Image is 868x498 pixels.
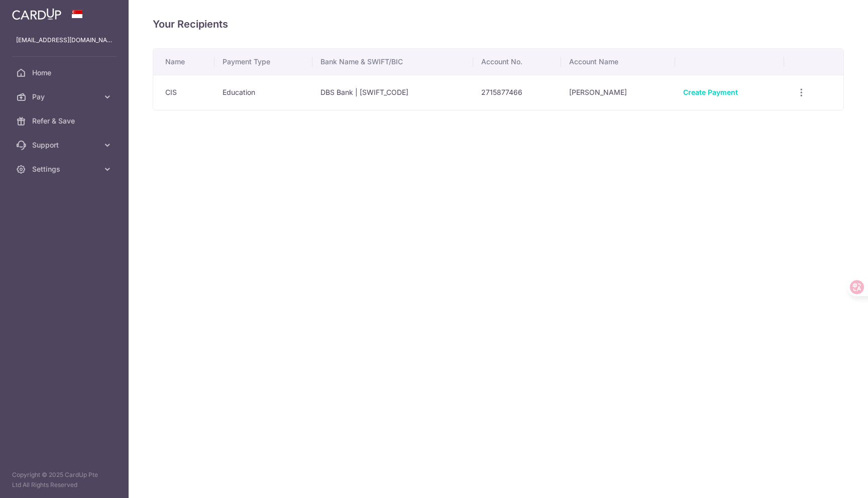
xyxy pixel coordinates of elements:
h4: Your Recipients [153,16,844,32]
th: Payment Type [214,49,313,75]
span: Refer & Save [32,116,98,126]
td: [PERSON_NAME] [561,75,675,110]
p: [EMAIL_ADDRESS][DOMAIN_NAME] [16,35,113,45]
td: DBS Bank | [SWIFT_CODE] [312,75,473,110]
span: Support [32,140,98,150]
span: Home [32,68,98,78]
img: CardUp [12,8,61,20]
span: Pay [32,92,98,102]
td: Education [214,75,313,110]
th: Bank Name & SWIFT/BIC [312,49,473,75]
th: Name [153,49,214,75]
td: CIS [153,75,214,110]
td: 2715877466 [473,75,562,110]
th: Account No. [473,49,562,75]
a: Create Payment [683,88,738,96]
span: Settings [32,164,98,174]
th: Account Name [561,49,675,75]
